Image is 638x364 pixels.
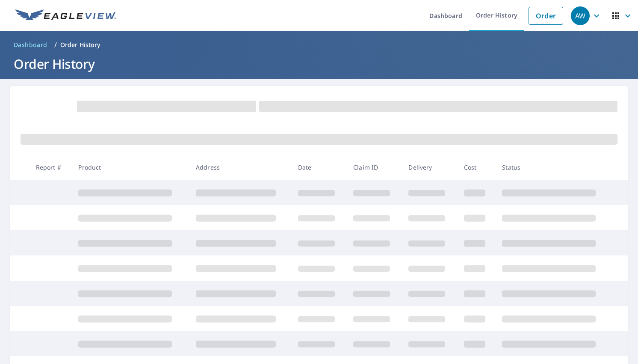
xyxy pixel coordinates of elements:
[60,41,100,49] p: Order History
[402,155,457,180] th: Delivery
[10,38,51,52] a: Dashboard
[15,9,116,22] img: EV Logo
[457,155,496,180] th: Cost
[495,155,613,180] th: Status
[10,38,628,52] nav: breadcrumb
[571,6,590,25] div: AW
[189,155,291,180] th: Address
[29,155,72,180] th: Report #
[529,7,563,25] a: Order
[54,40,57,50] li: /
[14,41,47,49] span: Dashboard
[71,155,189,180] th: Product
[10,55,628,73] h1: Order History
[346,155,402,180] th: Claim ID
[291,155,346,180] th: Date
